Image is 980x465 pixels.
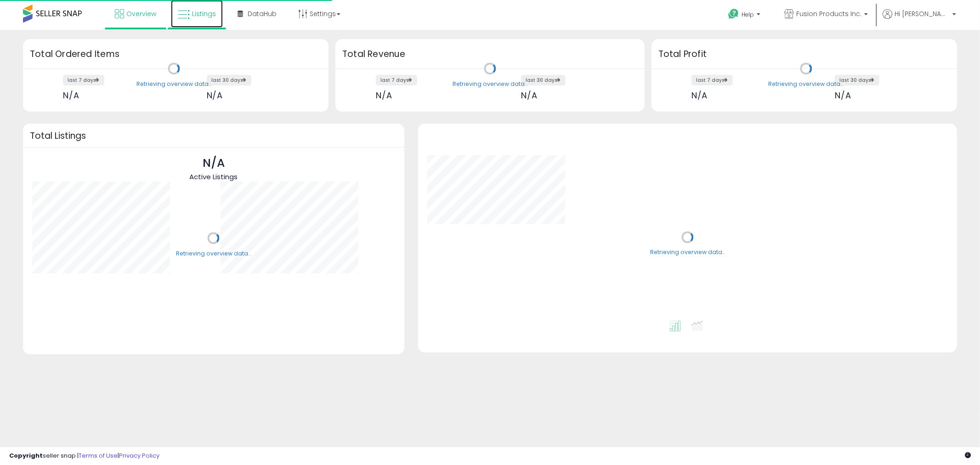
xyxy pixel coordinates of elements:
[453,80,527,88] div: Retrieving overview data..
[769,80,844,88] div: Retrieving overview data..
[126,9,156,18] span: Overview
[742,11,754,18] span: Help
[721,1,770,30] a: Help
[895,9,950,18] span: Hi [PERSON_NAME]
[796,9,861,18] span: Fusion Products Inc.
[883,9,956,30] a: Hi [PERSON_NAME]
[192,9,216,18] span: Listings
[176,250,251,258] div: Retrieving overview data..
[248,9,277,18] span: DataHub
[728,8,739,20] i: Get Help
[136,80,211,88] div: Retrieving overview data..
[650,249,725,257] div: Retrieving overview data..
